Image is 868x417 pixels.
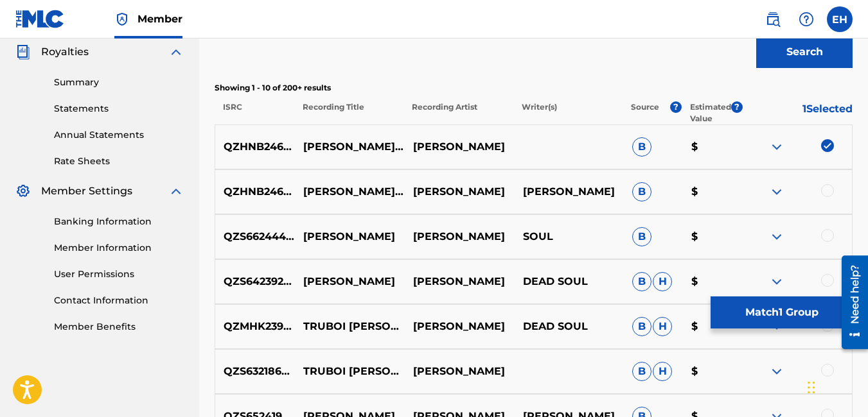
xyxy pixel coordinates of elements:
p: QZS632186815 [215,364,295,379]
a: Rate Sheets [54,155,184,168]
p: [PERSON_NAME] [404,184,514,200]
span: B [632,272,651,291]
img: MLC Logo [15,10,65,28]
img: search [765,12,781,27]
p: TRUBOI [PERSON_NAME] - PROBLEMS [295,364,405,379]
span: B [632,182,651,201]
p: DEAD SOUL [514,274,624,289]
p: $ [683,319,742,334]
p: Showing 1 - 10 of 200+ results [215,82,853,94]
p: $ [683,364,742,379]
p: [PERSON_NAME] [404,229,514,244]
span: Member [137,12,182,26]
p: QZS642392553 [215,274,295,289]
p: [PERSON_NAME] (-) [295,184,405,200]
img: expand [769,274,784,289]
img: expand [769,139,784,155]
img: expand [769,364,784,379]
p: Source [631,101,659,124]
span: B [632,317,651,336]
p: Recording Title [294,101,403,124]
p: QZMHK2391394 [215,319,295,334]
p: ISRC [215,101,294,124]
p: DEAD SOUL [514,319,624,334]
a: User Permissions [54,268,184,281]
p: [PERSON_NAME] [295,229,405,244]
span: B [632,362,651,381]
span: H [653,317,672,336]
p: [PERSON_NAME] [404,364,514,379]
span: ? [670,101,682,113]
img: deselect [821,139,834,152]
a: Annual Statements [54,128,184,142]
p: TRUBOI [PERSON_NAME] - OVER [295,319,405,334]
p: QZS662444578 [215,229,295,244]
p: Writer(s) [513,101,623,124]
span: H [653,362,672,381]
a: Public Search [760,6,786,32]
img: expand [168,183,184,199]
a: Member Information [54,241,184,255]
img: expand [769,184,784,200]
div: Help [793,6,819,32]
span: Royalties [41,44,89,60]
p: QZHNB2469875 [215,184,295,200]
img: Top Rightsholder [114,12,130,27]
p: $ [683,184,742,200]
p: $ [683,274,742,289]
p: SOUL [514,229,624,244]
img: help [799,12,814,27]
p: [PERSON_NAME] [404,139,514,155]
iframe: Chat Widget [804,355,868,417]
span: B [632,227,651,246]
p: Estimated Value [690,101,731,124]
span: ? [731,101,743,113]
div: Drag [808,368,815,407]
button: Search [756,36,853,68]
span: B [632,137,651,157]
p: Recording Artist [403,101,513,124]
p: $ [683,139,742,155]
a: Summary [54,76,184,89]
iframe: Resource Center [832,251,868,354]
p: [PERSON_NAME] [404,274,514,289]
p: [PERSON_NAME] (-) [295,139,405,155]
img: Royalties [15,44,31,60]
p: [PERSON_NAME] [514,184,624,200]
a: Banking Information [54,215,184,228]
p: 1 Selected [743,101,853,124]
img: expand [769,229,784,244]
div: User Menu [827,6,853,32]
p: [PERSON_NAME] [295,274,405,289]
img: Member Settings [15,183,31,199]
a: Statements [54,102,184,115]
a: Contact Information [54,294,184,307]
img: expand [168,44,184,60]
button: Match1 Group [711,296,853,328]
p: QZHNB2469875 [215,139,295,155]
p: [PERSON_NAME] [404,319,514,334]
span: H [653,272,672,291]
span: Member Settings [41,183,132,199]
a: Member Benefits [54,320,184,334]
p: $ [683,229,742,244]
